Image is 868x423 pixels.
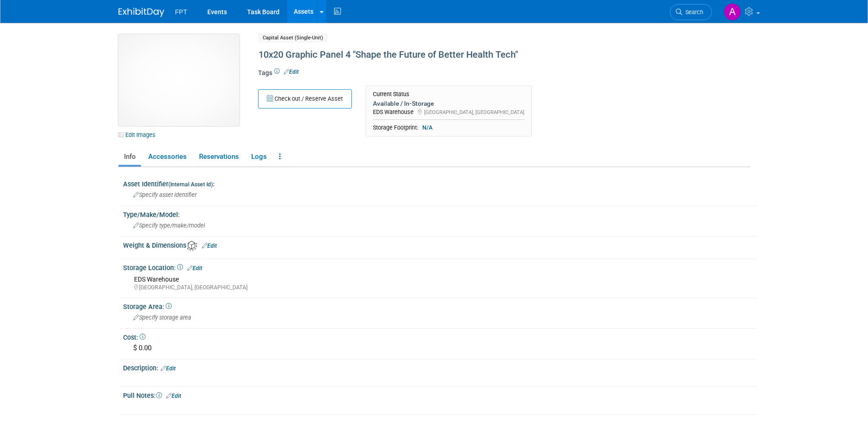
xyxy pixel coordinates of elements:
[255,47,674,63] div: 10x20 Graphic Panel 4 "Shape the Future of Better Health Tech"
[168,181,213,188] small: (Internal Asset Id)
[134,276,179,283] span: EDS Warehouse
[134,284,750,292] div: [GEOGRAPHIC_DATA], [GEOGRAPHIC_DATA]
[123,261,757,273] div: Storage Location:
[166,393,181,399] a: Edit
[143,149,192,165] a: Accessories
[123,239,757,251] div: Weight & Dimensions
[682,9,703,16] span: Search
[246,149,272,165] a: Logs
[194,149,244,165] a: Reservations
[373,99,524,108] div: Available / In-Storage
[123,389,757,401] div: Pull Notes:
[119,8,164,17] img: ExhibitDay
[123,331,757,342] div: Cost:
[258,68,674,84] div: Tags
[187,265,202,271] a: Edit
[175,8,187,16] span: FPT
[258,33,328,43] span: Capital Asset (Single-Unit)
[119,129,159,141] a: Edit Images
[187,241,197,251] img: Asset Weight and Dimensions
[130,341,750,355] div: $ 0.00
[123,303,172,310] span: Storage Area:
[373,91,524,98] div: Current Status
[670,4,712,20] a: Search
[123,361,757,373] div: Description:
[420,124,435,132] span: N/A
[373,124,524,132] div: Storage Footprint:
[119,149,141,165] a: Info
[284,69,299,75] a: Edit
[373,108,414,115] span: EDS Warehouse
[724,3,741,21] img: Ayanna Grady
[161,365,176,372] a: Edit
[133,222,205,229] span: Specify type/make/model
[133,314,191,321] span: Specify storage area
[424,109,524,115] span: [GEOGRAPHIC_DATA], [GEOGRAPHIC_DATA]
[258,89,352,108] button: Check out / Reserve Asset
[119,34,239,126] img: View Images
[202,243,217,249] a: Edit
[123,177,757,189] div: Asset Identifier :
[133,191,197,198] span: Specify asset identifier
[123,208,757,219] div: Type/Make/Model:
